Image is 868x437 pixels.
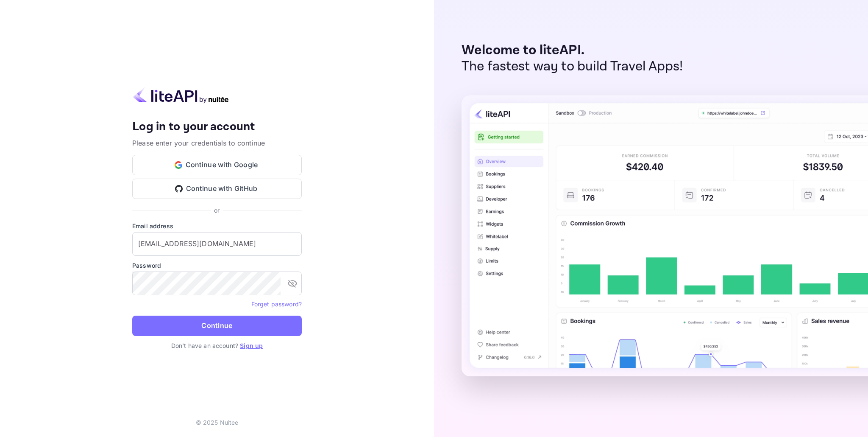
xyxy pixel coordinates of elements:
button: Continue with Google [132,155,302,175]
button: Continue with GitHub [132,179,302,199]
label: Email address [132,221,302,230]
p: © 2025 Nuitee [196,418,239,427]
button: Continue [132,316,302,336]
p: Welcome to liteAPI. [462,42,683,59]
label: Password [132,261,302,270]
a: Sign up [240,342,263,349]
p: The fastest way to build Travel Apps! [462,59,683,75]
img: liteapi [132,87,230,104]
p: Please enter your credentials to continue [132,138,302,148]
a: Forget password? [251,300,302,308]
input: Enter your email address [132,232,302,256]
button: toggle password visibility [284,275,301,292]
a: Forget password? [251,300,302,308]
h4: Log in to your account [132,120,302,134]
p: Don't have an account? [132,341,302,350]
p: or [214,206,220,215]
